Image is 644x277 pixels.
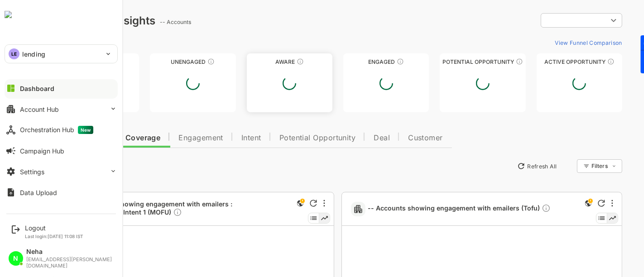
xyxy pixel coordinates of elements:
button: New Insights [22,158,88,174]
a: -- Accounts showing engagement with emailers : iGCB_IDM_ME_Intent 1 (MOFU)Description not present [45,200,263,218]
div: These accounts have not been engaged with for a defined time period [79,58,87,65]
div: These accounts have just entered the buying cycle and need further nurturing [265,58,272,65]
span: Deal [342,134,358,142]
div: Dashboard Insights [22,14,124,27]
span: Potential Opportunity [248,134,324,142]
span: -- Accounts showing engagement with emailers (Tofu) [336,204,519,214]
div: Filters [559,158,591,174]
span: Data Quality and Coverage [31,134,129,142]
div: Unreached [22,58,107,65]
ag: -- Accounts [128,19,162,25]
div: Aware [215,58,301,65]
div: These accounts have not shown enough engagement and need nurturing [176,58,183,65]
div: Refresh [278,200,285,207]
div: Filters [560,162,576,169]
div: Unengaged [118,58,204,65]
div: ​ [509,12,591,29]
div: More [580,200,582,207]
div: This is a global insight. Segment selection is not applicable for this view [551,198,562,210]
div: Potential Opportunity [408,58,494,65]
span: -- Accounts showing engagement with emailers : iGCB_IDM_ME_Intent 1 (MOFU) [45,200,260,218]
div: More [292,200,293,207]
button: Refresh All [481,159,529,173]
div: Engaged [312,58,397,65]
div: Active Opportunity [505,58,591,65]
div: These accounts have open opportunities which might be at any of the Sales Stages [576,58,583,65]
button: View Funnel Comparison [519,35,591,50]
span: Customer [376,134,411,142]
div: Description not present [141,208,150,218]
div: Description not present [510,204,519,214]
div: This is a global insight. Segment selection is not applicable for this view [263,198,274,210]
div: Refresh [566,200,573,207]
div: These accounts are warm, further nurturing would qualify them to MQAs [365,58,372,65]
a: -- Accounts showing engagement with emailers (Tofu)Description not present [336,204,523,214]
span: Intent [210,134,230,142]
div: These accounts are MQAs and can be passed on to Inside Sales [484,58,491,65]
span: Engagement [147,134,192,142]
